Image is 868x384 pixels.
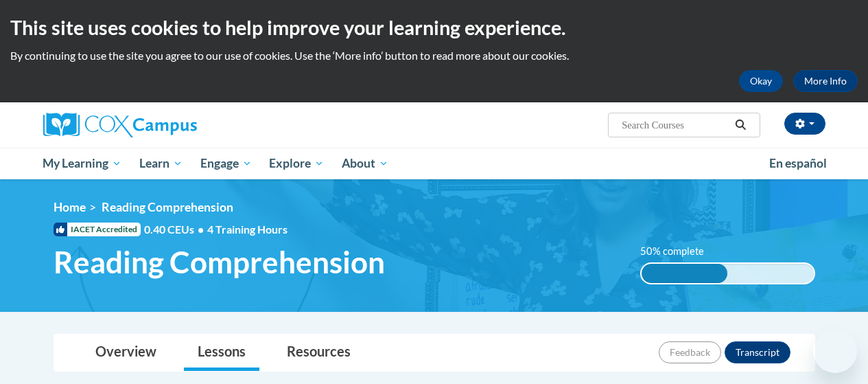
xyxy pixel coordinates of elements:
a: More Info [793,70,858,92]
h2: This site uses cookies to help improve your learning experience. [10,14,858,41]
button: Transcript [725,341,790,363]
a: Resources [273,335,364,371]
span: About [342,155,388,172]
span: IACET Accredited [54,223,141,236]
div: Main menu [33,148,836,179]
a: My Learning [34,148,131,179]
a: Lessons [184,335,259,371]
img: Cox Campus [43,113,197,137]
button: Feedback [659,341,721,363]
a: About [333,148,397,179]
button: Account Settings [784,113,825,135]
label: 50% complete [640,244,719,259]
a: Engage [191,148,261,179]
a: Cox Campus [43,113,290,137]
span: 0.40 CEUs [144,222,207,237]
span: 4 Training Hours [207,223,288,236]
button: Search [730,117,751,133]
p: By continuing to use the site you agree to our use of cookies. Use the ‘More info’ button to read... [10,48,858,63]
a: En español [760,149,836,178]
span: My Learning [43,155,121,172]
span: Explore [269,155,324,172]
a: Learn [130,148,191,179]
span: Reading Comprehension [54,244,385,280]
span: Engage [200,155,252,172]
span: Reading Comprehension [102,200,233,214]
span: En español [769,156,827,170]
div: 50% complete [642,264,728,283]
a: Home [54,200,86,214]
a: Overview [82,335,170,371]
a: Explore [260,148,333,179]
button: Okay [739,70,783,92]
input: Search Courses [620,117,730,133]
span: • [198,223,204,236]
span: Learn [139,155,183,172]
iframe: Button to launch messaging window [813,329,857,373]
